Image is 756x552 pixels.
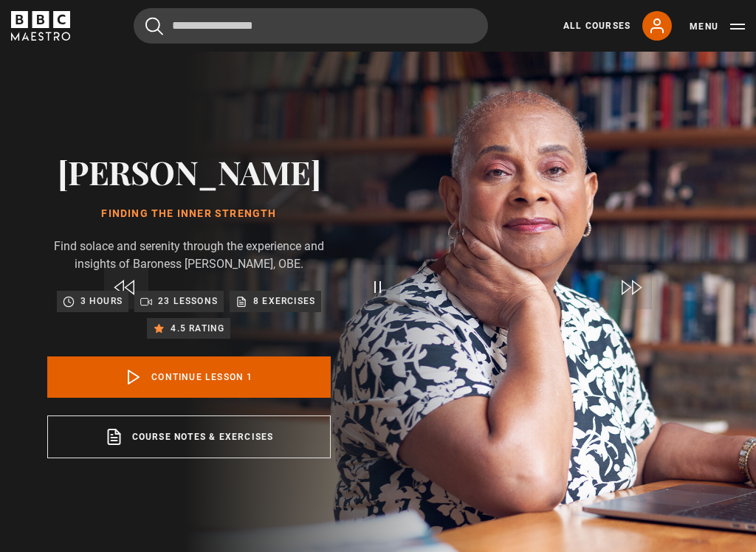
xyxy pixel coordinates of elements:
p: 4.5 rating [171,321,224,336]
p: 8 exercises [253,294,315,308]
svg: BBC Maestro [11,11,70,41]
input: Search [134,8,488,44]
p: Find solace and serenity through the experience and insights of Baroness [PERSON_NAME], OBE. [47,238,331,273]
a: Course notes & exercises [47,415,331,458]
a: Continue lesson 1 [47,356,331,398]
a: All Courses [563,19,630,32]
p: 23 lessons [158,294,218,308]
p: 3 hours [80,294,123,308]
h1: Finding the Inner Strength [47,208,331,220]
button: Submit the search query [145,17,163,35]
h2: [PERSON_NAME] [47,153,331,190]
button: Toggle navigation [690,19,745,34]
